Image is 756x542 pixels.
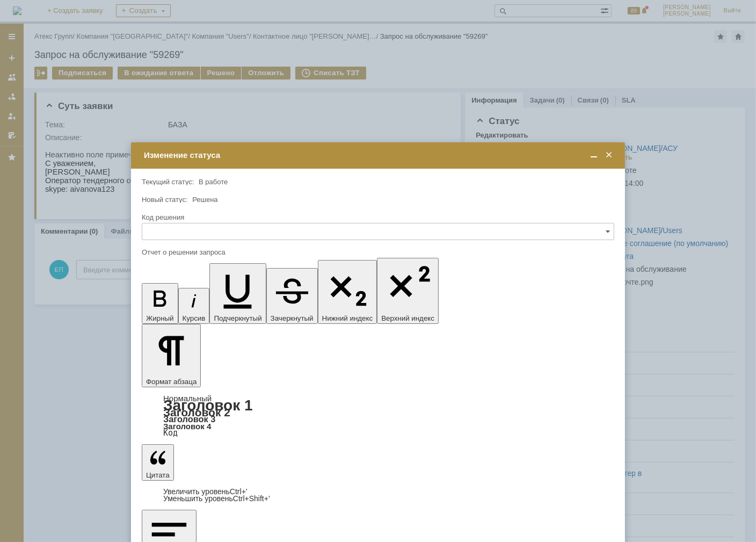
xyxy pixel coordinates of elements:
[146,471,170,479] span: Цитата
[266,268,318,324] button: Зачеркнутый
[318,260,377,324] button: Нижний индекс
[142,444,174,481] button: Цитата
[178,288,210,324] button: Курсив
[230,487,248,496] span: Ctrl+'
[142,395,614,437] div: Формат абзаца
[142,196,188,204] label: Новый статус:
[163,494,270,503] a: Decrease
[233,494,270,503] span: Ctrl+Shift+'
[322,314,373,322] span: Нижний индекс
[588,150,599,160] span: Свернуть (Ctrl + M)
[142,214,612,221] div: Код решения
[381,314,434,322] span: Верхний индекс
[144,150,614,160] div: Изменение статуса
[146,378,197,386] span: Формат абзаца
[142,324,201,387] button: Формат абзаца
[146,314,174,322] span: Жирный
[163,406,230,418] a: Заголовок 2
[163,394,212,403] a: Нормальный
[604,150,614,160] span: Закрыть
[271,314,314,322] span: Зачеркнутый
[214,314,261,322] span: Подчеркнутый
[183,314,206,322] span: Курсив
[209,263,266,324] button: Подчеркнутый
[163,487,248,496] a: Increase
[163,414,215,424] a: Заголовок 3
[142,488,614,502] div: Цитата
[192,196,217,204] span: Решена
[163,428,178,438] a: Код
[163,422,211,431] a: Заголовок 4
[142,283,178,324] button: Жирный
[377,258,439,324] button: Верхний индекс
[142,249,612,256] div: Отчет о решении запроса
[142,178,194,186] label: Текущий статус:
[163,397,253,414] a: Заголовок 1
[199,178,228,186] span: В работе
